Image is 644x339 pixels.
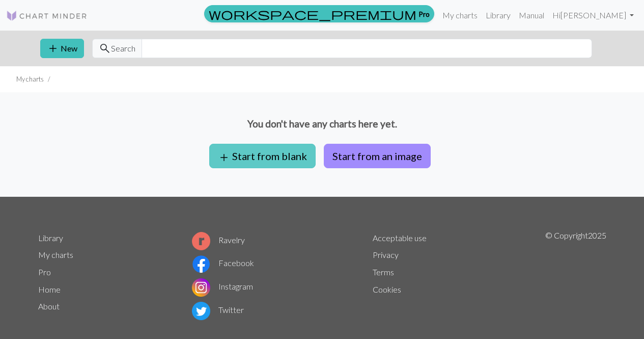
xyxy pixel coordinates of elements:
img: Logo [6,10,88,22]
a: Pro [204,5,434,22]
span: search [99,41,111,56]
span: add [47,41,59,56]
img: Facebook logo [192,255,210,273]
p: © Copyright 2025 [545,229,606,322]
a: Cookies [373,284,401,294]
span: workspace_premium [209,7,416,21]
span: add [218,150,230,165]
a: About [38,301,60,311]
button: Start from an image [324,144,431,168]
a: Start from an image [320,150,435,160]
button: New [40,39,84,58]
a: Library [38,233,63,243]
a: My charts [438,5,482,25]
a: My charts [38,250,73,259]
a: Home [38,284,61,294]
a: Hi[PERSON_NAME] [548,5,638,25]
a: Manual [515,5,548,25]
a: Library [482,5,515,25]
button: Start from blank [209,144,316,168]
a: Facebook [192,258,254,268]
a: Ravelry [192,235,245,245]
a: Acceptable use [373,233,427,243]
a: Pro [38,267,51,277]
img: Twitter logo [192,302,210,320]
img: Instagram logo [192,278,210,297]
img: Ravelry logo [192,232,210,250]
a: Twitter [192,305,244,315]
span: Search [111,42,135,55]
li: My charts [16,74,44,84]
a: Terms [373,267,394,277]
a: Privacy [373,250,399,259]
a: Instagram [192,281,253,291]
